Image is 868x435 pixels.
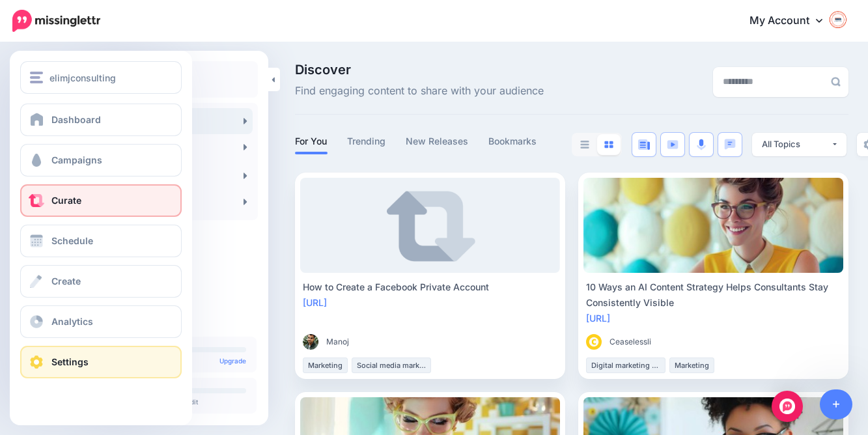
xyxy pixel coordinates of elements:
img: menu.png [30,72,43,83]
a: Trending [347,133,386,149]
a: My Account [736,5,848,37]
a: Curate [20,184,182,217]
div: 10 Ways an AI Content Strategy Helps Consultants Stay Consistently Visible [586,279,841,311]
span: Dashboard [51,114,101,125]
div: All Topics [762,138,831,150]
img: grid-blue.png [604,141,613,148]
a: Schedule [20,225,182,257]
a: [URL] [303,297,327,308]
span: Campaigns [51,154,102,165]
a: Bookmarks [488,133,537,149]
a: Dashboard [20,104,182,136]
button: elimjconsulting [20,61,182,94]
span: Manoj [326,335,349,348]
div: How to Create a Facebook Private Account [303,279,557,295]
img: MQSJWLHJCKXV2AQVWKGQBXABK9I9LYSZ_thumb.gif [586,334,602,350]
a: New Releases [406,133,469,149]
li: Marketing [669,358,714,373]
img: chat-square-blue.png [724,139,736,150]
a: Campaigns [20,144,182,176]
a: Analytics [20,305,182,338]
a: Create [20,265,182,298]
img: list-grey.png [580,141,589,148]
img: search-grey-6.png [831,77,841,87]
img: article-blue.png [638,139,650,150]
div: Open Intercom Messenger [772,391,803,422]
img: Missinglettr [12,10,100,32]
span: Create [51,275,81,287]
span: Curate [51,195,81,206]
span: Ceaselessli [609,335,651,348]
span: Settings [51,356,89,367]
li: Digital marketing strategy [586,358,665,373]
span: Find engaging content to share with your audience [295,83,544,100]
img: video-blue.png [667,140,679,149]
li: Marketing [303,358,348,373]
span: elimjconsulting [49,70,116,85]
span: Discover [295,63,544,76]
li: Social media marketing [352,358,431,373]
img: RMJ47I9MWAKNHP0JH07A8CWE3D4QA8OZ_thumb.png [303,334,318,350]
span: Schedule [51,235,93,246]
a: [URL] [586,313,610,324]
img: microphone.png [697,139,706,150]
a: Settings [20,346,182,378]
a: For You [295,133,328,149]
span: Analytics [51,316,93,327]
button: All Topics [752,133,847,156]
